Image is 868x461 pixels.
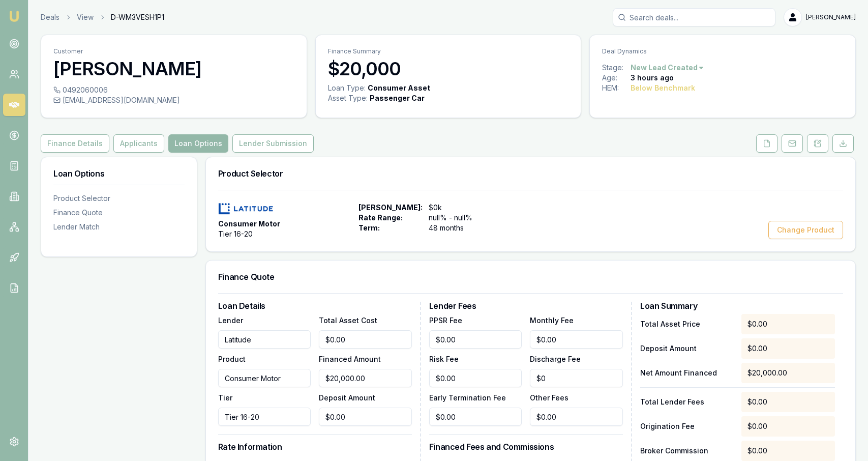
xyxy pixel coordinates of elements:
h3: Rate Information [218,443,412,451]
h3: Lender Fees [429,302,623,310]
div: $0.00 [741,392,835,412]
label: Lender [218,316,243,325]
span: $0k [429,203,495,213]
div: Age: [602,73,631,83]
p: Deal Dynamics [602,47,843,55]
input: $ [530,330,623,349]
input: $ [530,408,623,426]
label: Early Termination Fee [429,393,506,402]
span: D-WM3VESH1P1 [111,12,164,22]
div: Asset Type : [328,93,368,103]
div: $0.00 [741,338,835,359]
h3: Finance Quote [218,273,843,281]
div: $0.00 [741,416,835,437]
div: 0492060006 [53,85,294,95]
label: Discharge Fee [530,355,581,363]
button: Loan Options [168,134,228,153]
div: $0.00 [741,314,835,334]
div: Stage: [602,63,631,73]
h3: $20,000 [328,59,569,79]
input: Search deals [613,8,775,26]
span: Tier 16-20 [218,229,253,239]
input: $ [429,330,522,349]
nav: breadcrumb [41,12,164,22]
span: null% - null% [429,213,495,223]
input: $ [429,369,522,387]
button: Lender Submission [232,134,314,153]
h3: Loan Options [53,169,185,178]
h3: Loan Summary [640,302,835,310]
div: Below Benchmark [631,83,695,93]
label: Total Asset Cost [319,316,377,325]
label: Deposit Amount [319,393,375,402]
span: Consumer Motor [218,219,280,229]
p: Customer [53,47,294,55]
button: Applicants [113,134,164,153]
label: PPSR Fee [429,316,462,325]
label: Other Fees [530,393,568,402]
h3: Product Selector [218,169,843,178]
h3: Financed Fees and Commissions [429,443,623,451]
input: $ [319,330,412,349]
img: Latitude [218,203,274,215]
span: Rate Range: [358,213,423,223]
button: Finance Details [41,134,109,153]
a: Applicants [111,134,166,153]
p: Net Amount Financed [640,368,734,378]
input: $ [429,408,522,426]
button: New Lead Created [631,63,705,73]
div: $0.00 [741,441,835,461]
div: HEM: [602,83,631,93]
div: Lender Match [53,222,185,232]
div: Finance Quote [53,208,185,218]
h3: [PERSON_NAME] [53,59,294,79]
label: Financed Amount [319,355,381,363]
button: Change Product [768,221,843,239]
p: Finance Summary [328,47,569,55]
p: Broker Commission [640,446,734,456]
label: Monthly Fee [530,316,574,325]
div: Consumer Asset [368,83,430,93]
p: Total Lender Fees [640,397,734,407]
label: Product [218,355,246,363]
div: [EMAIL_ADDRESS][DOMAIN_NAME] [53,95,294,105]
label: Risk Fee [429,355,459,363]
span: [PERSON_NAME]: [358,203,423,213]
h3: Loan Details [218,302,412,310]
div: Product Selector [53,193,185,204]
img: emu-icon-u.png [8,10,20,22]
label: Tier [218,393,232,402]
a: Deals [41,12,59,22]
p: Total Asset Price [640,319,734,329]
a: Finance Details [41,134,111,153]
input: $ [530,369,623,387]
span: 48 months [429,223,495,233]
input: $ [319,408,412,426]
a: View [77,12,94,22]
p: Origination Fee [640,421,734,431]
a: Loan Options [166,134,230,153]
div: Loan Type: [328,83,366,93]
input: $ [319,369,412,387]
div: 3 hours ago [631,73,674,83]
span: Term: [358,223,423,233]
p: Deposit Amount [640,343,734,354]
a: Lender Submission [230,134,316,153]
span: [PERSON_NAME] [806,13,856,21]
div: $20,000.00 [741,363,835,383]
div: Passenger Car [370,93,425,103]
